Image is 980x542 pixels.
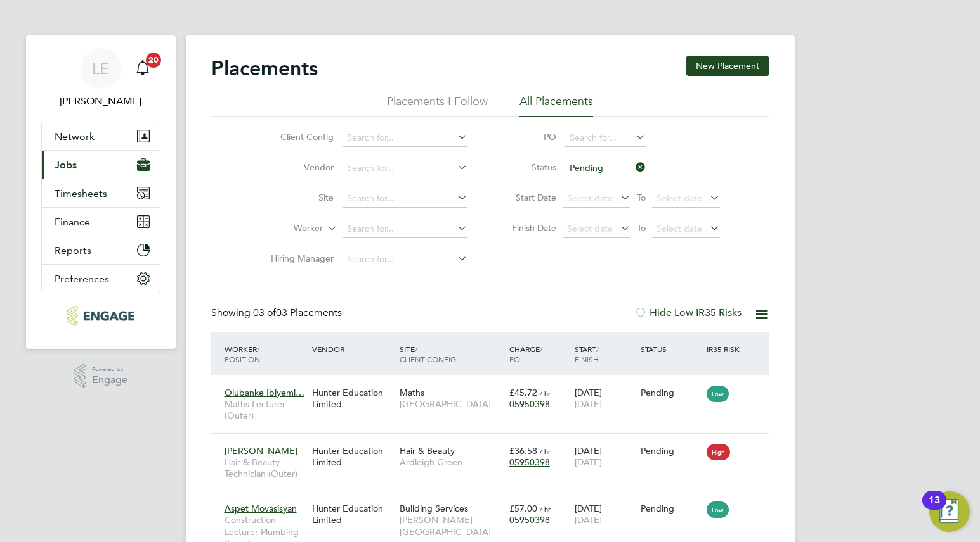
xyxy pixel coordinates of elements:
[250,222,323,235] label: Worker
[309,439,396,474] div: Hunter Education Limited
[130,48,155,89] a: 20
[55,159,77,171] span: Jobs
[261,161,334,173] label: Vendor
[55,130,95,142] span: Network
[55,273,109,285] span: Preferences
[400,445,455,457] span: Hair & Beauty
[707,386,729,402] span: Low
[146,53,161,68] span: 20
[567,223,613,234] span: Select date
[572,381,637,416] div: [DATE]
[509,387,537,398] span: £45.72
[400,387,424,398] span: Maths
[707,444,730,460] span: High
[211,306,344,320] div: Showing
[499,192,556,203] label: Start Date
[396,337,506,370] div: Site
[221,380,769,391] a: Olubanke Ibiyemi…Maths Lecturer (Outer)Hunter Education LimitedMaths[GEOGRAPHIC_DATA]£45.72 / hr0...
[225,457,306,479] span: Hair & Beauty Technician (Outer)
[633,220,650,236] span: To
[74,364,127,388] a: Powered byEngage
[565,129,646,147] input: Search for...
[261,253,334,264] label: Hiring Manager
[499,222,556,234] label: Finish Date
[400,398,503,410] span: [GEOGRAPHIC_DATA]
[343,160,467,177] input: Search for...
[343,251,467,268] input: Search for...
[499,131,556,142] label: PO
[400,344,456,364] span: / Client Config
[42,122,160,150] button: Network
[261,131,334,142] label: Client Config
[309,337,396,360] div: Vendor
[509,514,550,526] span: 05950398
[641,387,700,398] div: Pending
[572,337,637,370] div: Start
[572,496,637,532] div: [DATE]
[309,381,396,416] div: Hunter Education Limited
[26,35,176,349] nav: Main navigation
[506,337,572,370] div: Charge
[499,161,556,173] label: Status
[55,216,90,228] span: Finance
[641,445,700,457] div: Pending
[55,187,107,199] span: Timesheets
[211,56,318,81] h2: Placements
[519,94,593,117] li: All Placements
[261,192,334,203] label: Site
[929,491,970,532] button: Open Resource Center, 13 new notifications
[509,398,550,410] span: 05950398
[225,445,297,457] span: [PERSON_NAME]
[686,56,769,76] button: New Placement
[707,501,729,518] span: Low
[92,375,127,386] span: Engage
[42,208,160,236] button: Finance
[657,192,702,204] span: Select date
[225,387,304,398] span: Olubanke Ibiyemi…
[657,223,702,234] span: Select date
[509,344,542,364] span: / PO
[221,438,769,449] a: [PERSON_NAME]Hair & Beauty Technician (Outer)Hunter Education LimitedHair & BeautyArdleigh Green£...
[221,337,309,370] div: Worker
[575,344,599,364] span: / Finish
[67,306,134,326] img: huntereducation-logo-retina.png
[633,189,650,206] span: To
[253,306,276,319] span: 03 of
[42,236,160,264] button: Reports
[387,94,488,117] li: Placements I Follow
[400,503,468,514] span: Building Services
[637,337,703,360] div: Status
[509,445,537,457] span: £36.58
[400,457,503,468] span: Ardleigh Green
[540,504,551,514] span: / hr
[343,220,467,238] input: Search for...
[400,514,503,537] span: [PERSON_NAME][GEOGRAPHIC_DATA]
[92,364,127,375] span: Powered by
[41,306,160,326] a: Go to home page
[703,337,747,360] div: IR35 Risk
[42,179,160,207] button: Timesheets
[575,457,602,468] span: [DATE]
[221,496,769,507] a: Aspet MovasisyanConstruction Lecturer Plumbing (Inner)Hunter Education LimitedBuilding Services[P...
[343,129,467,147] input: Search for...
[567,192,613,204] span: Select date
[343,190,467,208] input: Search for...
[572,439,637,474] div: [DATE]
[41,94,160,109] span: Laurence Elkington
[575,398,602,410] span: [DATE]
[565,160,646,177] input: Select one
[309,496,396,532] div: Hunter Education Limited
[575,514,602,526] span: [DATE]
[540,388,551,398] span: / hr
[253,306,342,319] span: 03 Placements
[225,398,306,421] span: Maths Lecturer (Outer)
[225,344,260,364] span: / Position
[42,265,160,293] button: Preferences
[509,457,550,468] span: 05950398
[634,306,742,319] label: Hide Low IR35 Risks
[92,60,109,77] span: LE
[509,503,537,514] span: £57.00
[929,500,940,517] div: 13
[42,151,160,179] button: Jobs
[641,503,700,514] div: Pending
